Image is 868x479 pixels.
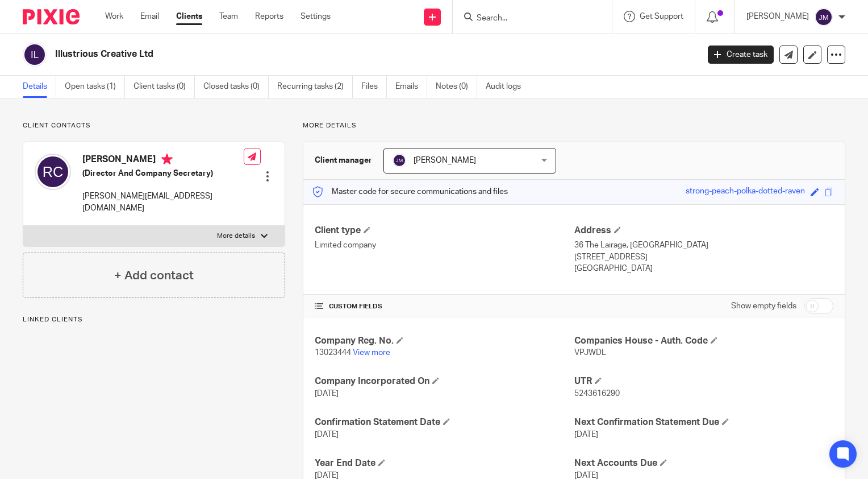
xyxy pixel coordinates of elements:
h4: UTR [574,375,833,387]
h4: Companies House - Auth. Code [574,335,833,347]
span: [DATE] [315,431,339,439]
h4: + Add contact [114,267,194,284]
a: Email [140,11,159,22]
h4: Client type [315,225,574,237]
a: Work [105,11,123,22]
span: VPJWDL [574,349,606,357]
span: [DATE] [574,431,598,439]
label: Show empty fields [731,300,796,312]
span: 13023444 [315,349,351,357]
a: Audit logs [486,76,529,98]
a: Recurring tasks (2) [277,76,353,98]
h4: Year End Date [315,457,574,469]
p: Master code for secure communications and files [312,186,508,197]
a: Open tasks (1) [65,76,125,98]
p: Limited company [315,239,574,251]
p: More details [303,121,845,130]
p: Client contacts [23,121,285,130]
h4: Address [574,225,833,237]
h2: Illustrious Creative Ltd [55,48,564,60]
p: 36 The Lairage, [GEOGRAPHIC_DATA] [574,239,833,251]
p: [PERSON_NAME][EMAIL_ADDRESS][DOMAIN_NAME] [82,191,244,214]
p: [STREET_ADDRESS] [574,251,833,263]
h4: Company Incorporated On [315,375,574,387]
div: strong-peach-polka-dotted-raven [686,185,805,199]
a: Files [361,76,387,98]
i: Primary [161,154,173,165]
a: Create task [708,46,774,64]
h4: Next Accounts Due [574,457,833,469]
span: [DATE] [315,390,339,398]
h3: Client manager [315,155,372,166]
a: View more [353,349,390,357]
input: Search [475,14,578,24]
p: Linked clients [23,315,285,324]
img: svg%3E [815,8,833,26]
img: svg%3E [23,43,47,67]
h4: Next Confirmation Statement Due [574,416,833,428]
span: Get Support [640,13,683,20]
p: [GEOGRAPHIC_DATA] [574,263,833,274]
img: svg%3E [393,154,406,167]
a: Reports [255,11,283,22]
img: Pixie [23,9,80,24]
a: Settings [301,11,331,22]
p: More details [217,232,255,241]
span: 5243616290 [574,390,620,398]
img: svg%3E [35,154,71,190]
a: Details [23,76,56,98]
h5: (Director And Company Secretary) [82,168,244,179]
p: [PERSON_NAME] [746,11,809,22]
a: Client tasks (0) [133,76,195,98]
h4: Company Reg. No. [315,335,574,347]
h4: Confirmation Statement Date [315,416,574,428]
h4: [PERSON_NAME] [82,154,244,168]
a: Clients [176,11,202,22]
h4: CUSTOM FIELDS [315,302,574,311]
span: [PERSON_NAME] [414,156,476,164]
a: Team [219,11,238,22]
a: Notes (0) [436,76,477,98]
a: Closed tasks (0) [203,76,269,98]
a: Emails [395,76,427,98]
